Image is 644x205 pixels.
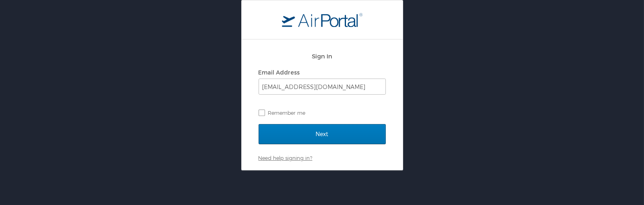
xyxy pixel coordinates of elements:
h2: Sign In [259,52,386,61]
img: logo [282,12,362,27]
label: Remember me [259,107,386,119]
input: Next [259,124,386,144]
label: Email Address [259,69,300,76]
a: Need help signing in? [259,155,313,161]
